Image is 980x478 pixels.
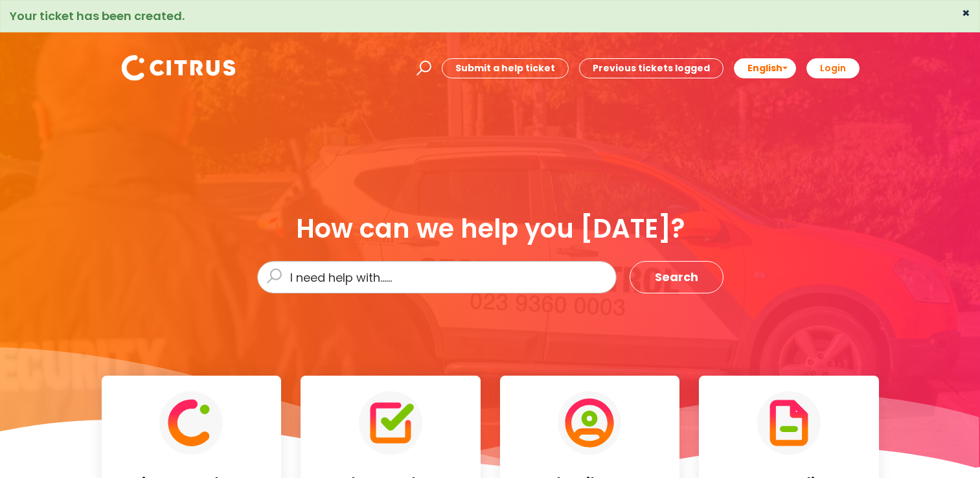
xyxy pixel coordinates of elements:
[257,214,724,243] div: How can we help you [DATE]?
[579,58,724,78] a: Previous tickets logged
[630,261,724,293] button: Search
[962,7,970,19] button: ×
[747,62,782,74] span: English
[257,261,617,293] input: I need help with......
[820,62,846,74] b: Login
[442,58,569,78] a: Submit a help ticket
[806,58,860,78] a: Login
[655,267,698,288] span: Search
